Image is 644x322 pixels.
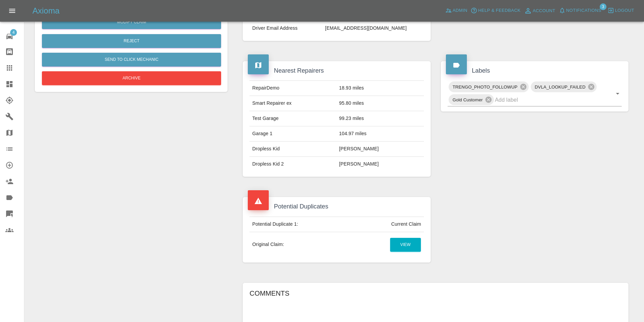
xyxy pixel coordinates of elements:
[249,217,351,232] td: Potential Duplicate 1:
[449,96,487,104] span: Gold Customer
[391,221,421,228] div: Current Claim
[531,81,597,92] div: DVLA_LOOKUP_FAILED
[600,3,606,10] span: 3
[449,94,494,105] div: Gold Customer
[42,71,221,85] button: Archive
[249,126,336,142] td: Garage 1
[10,29,17,36] span: 4
[531,83,590,91] span: DVLA_LOOKUP_FAILED
[42,53,221,67] button: Send to Click Mechanic
[249,81,336,96] td: RepairDemo
[323,21,424,36] td: [EMAIL_ADDRESS][DOMAIN_NAME]
[444,5,469,16] a: Admin
[249,288,622,299] h6: Comments
[42,15,221,29] a: Modify Claim
[469,5,522,16] button: Help & Feedback
[249,142,336,157] td: Dropless Kid
[478,7,520,15] span: Help & Feedback
[336,157,424,172] td: [PERSON_NAME]
[248,202,425,211] h4: Potential Duplicates
[449,83,522,91] span: TRENGO_PHOTO_FOLLOWUP
[249,96,336,111] td: Smart Repairer ex
[613,89,622,98] button: Open
[449,81,529,92] div: TRENGO_PHOTO_FOLLOWUP
[336,111,424,126] td: 99.23 miles
[336,126,424,142] td: 104.97 miles
[249,21,322,36] td: Driver Email Address
[615,7,634,15] span: Logout
[495,95,603,105] input: Add label
[446,66,623,75] h4: Labels
[32,5,59,16] h5: Axioma
[522,5,557,16] a: Account
[336,81,424,96] td: 18.93 miles
[249,111,336,126] td: Test Garage
[606,5,636,16] button: Logout
[42,34,221,48] button: Reject
[336,142,424,157] td: [PERSON_NAME]
[336,96,424,111] td: 95.80 miles
[248,66,425,75] h4: Nearest Repairers
[557,5,603,16] button: Notifications
[4,3,20,19] button: Open drawer
[249,232,351,257] td: Original Claim:
[453,7,468,15] span: Admin
[566,7,601,15] span: Notifications
[249,157,336,172] td: Dropless Kid 2
[390,238,421,252] a: View
[533,7,555,15] span: Account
